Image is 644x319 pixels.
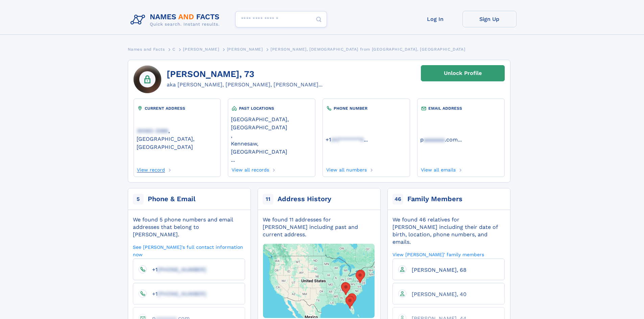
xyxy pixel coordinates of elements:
[412,267,467,273] span: [PERSON_NAME], 68
[167,81,323,89] div: aka [PERSON_NAME], [PERSON_NAME], [PERSON_NAME]...
[128,45,165,53] a: Names and Facts
[270,47,465,52] span: [PERSON_NAME], [DEMOGRAPHIC_DATA] from [GEOGRAPHIC_DATA], [GEOGRAPHIC_DATA]
[227,47,263,52] span: [PERSON_NAME]
[231,157,312,163] a: ...
[133,244,245,258] a: See [PERSON_NAME]'s full contact information now
[227,45,263,53] a: [PERSON_NAME]
[158,291,206,297] span: [PHONE_NUMBER]
[444,65,482,81] div: Unlock Profile
[167,69,323,79] h1: [PERSON_NAME], 73
[421,65,505,81] a: Unlock Profile
[137,127,218,150] a: 30082-3386, [GEOGRAPHIC_DATA], [GEOGRAPHIC_DATA]
[128,11,225,29] img: Logo Names and Facts
[147,266,206,272] a: +1[PHONE_NUMBER]
[462,11,517,27] a: Sign Up
[158,266,206,273] span: [PHONE_NUMBER]
[420,136,501,143] a: ...
[392,216,505,246] div: We found 46 relatives for [PERSON_NAME] including their date of birth, location, phone numbers, a...
[183,47,219,52] span: [PERSON_NAME]
[278,194,331,204] div: Address History
[406,291,467,297] a: [PERSON_NAME], 40
[172,45,175,53] a: C
[412,291,467,297] span: [PERSON_NAME], 40
[420,136,458,143] a: paaaaaaa.com
[326,165,367,172] a: View all numbers
[326,105,407,112] div: PHONE NUMBER
[133,194,144,205] span: 5
[231,165,269,172] a: View all records
[392,251,484,258] a: View [PERSON_NAME]' family members
[183,45,219,53] a: [PERSON_NAME]
[420,165,456,172] a: View all emails
[235,11,327,27] input: search input
[231,112,312,165] div: ,
[147,290,206,297] a: +1[PHONE_NUMBER]
[172,47,175,52] span: C
[392,194,403,205] span: 46
[263,216,375,238] div: We found 11 addresses for [PERSON_NAME] including past and current address.
[137,165,165,172] a: View record
[263,194,273,205] span: 11
[133,216,245,238] div: We found 5 phone numbers and email addresses that belong to [PERSON_NAME].
[137,105,218,112] div: CURRENT ADDRESS
[231,105,312,112] div: PAST LOCATIONS
[406,266,467,273] a: [PERSON_NAME], 68
[326,136,407,143] a: ...
[408,11,462,27] a: Log In
[231,115,312,131] a: [GEOGRAPHIC_DATA], [GEOGRAPHIC_DATA]
[148,194,195,204] div: Phone & Email
[424,136,445,143] span: aaaaaaa
[231,140,312,155] a: Kennesaw, [GEOGRAPHIC_DATA]
[407,194,462,204] div: Family Members
[420,105,501,112] div: EMAIL ADDRESS
[137,128,168,134] span: 30082-3386
[311,11,327,28] button: Search Button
